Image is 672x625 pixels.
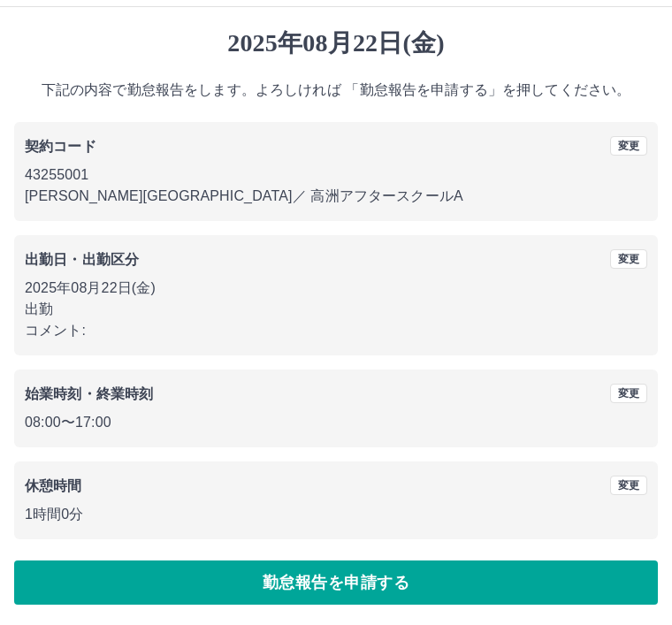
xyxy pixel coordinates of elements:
[25,299,647,320] p: 出勤
[25,252,139,267] b: 出勤日・出勤区分
[25,278,647,299] p: 2025年08月22日(金)
[25,320,647,341] p: コメント:
[25,386,153,401] b: 始業時刻・終業時刻
[14,28,658,58] h1: 2025年08月22日(金)
[610,136,647,156] button: 変更
[610,384,647,403] button: 変更
[25,139,96,154] b: 契約コード
[25,504,647,525] p: 1時間0分
[610,249,647,269] button: 変更
[610,476,647,495] button: 変更
[25,164,647,186] p: 43255001
[25,412,647,433] p: 08:00 〜 17:00
[25,186,647,207] p: [PERSON_NAME][GEOGRAPHIC_DATA] ／ 高洲アフタースクールA
[25,478,82,493] b: 休憩時間
[14,560,658,605] button: 勤怠報告を申請する
[14,80,658,101] p: 下記の内容で勤怠報告をします。よろしければ 「勤怠報告を申請する」を押してください。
